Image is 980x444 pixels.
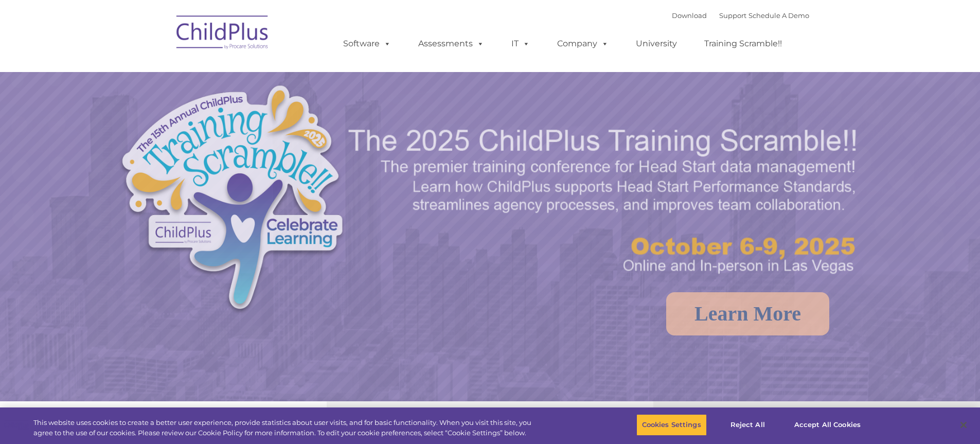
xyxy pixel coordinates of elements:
button: Cookies Settings [636,414,707,436]
a: Learn More [666,292,829,335]
a: Support [719,11,746,20]
a: Download [672,11,707,20]
div: This website uses cookies to create a better user experience, provide statistics about user visit... [33,418,539,438]
a: IT [501,33,540,54]
a: Assessments [408,33,494,54]
a: Training Scramble!! [694,33,792,54]
a: Company [547,33,619,54]
font: | [672,11,809,20]
a: University [626,33,687,54]
button: Close [952,414,975,436]
img: ChildPlus by Procare Solutions [171,8,274,60]
button: Accept All Cookies [789,414,866,436]
button: Reject All [716,414,780,436]
a: Schedule A Demo [749,11,809,20]
a: Software [333,33,401,54]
